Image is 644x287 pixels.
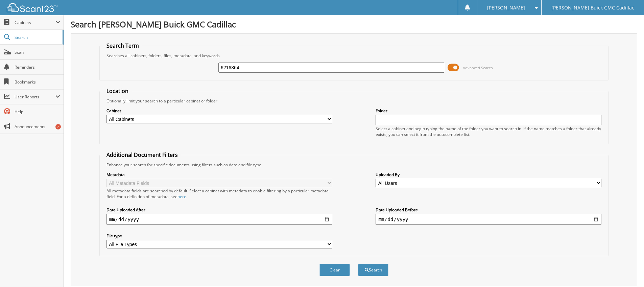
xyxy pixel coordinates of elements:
[106,108,332,114] label: Cabinet
[103,53,605,58] div: Searches all cabinets, folders, files, metadata, and keywords
[106,233,332,239] label: File type
[15,20,55,25] span: Cabinets
[15,94,55,100] span: User Reports
[103,98,605,104] div: Optionally limit your search to a particular cabinet or folder
[15,64,60,70] span: Reminders
[376,207,601,213] label: Date Uploaded Before
[319,264,350,276] button: Clear
[55,124,61,129] div: 2
[106,172,332,177] label: Metadata
[106,214,332,225] input: start
[177,194,186,199] a: here
[376,172,601,177] label: Uploaded By
[487,6,525,10] span: [PERSON_NAME]
[106,207,332,213] label: Date Uploaded After
[15,124,60,129] span: Announcements
[463,65,493,70] span: Advanced Search
[376,214,601,225] input: end
[15,109,60,115] span: Help
[376,108,601,114] label: Folder
[7,3,57,12] img: scan123-logo-white.svg
[551,6,634,10] span: [PERSON_NAME] Buick GMC Cadillac
[103,87,132,95] legend: Location
[71,19,637,30] h1: Search [PERSON_NAME] Buick GMC Cadillac
[376,126,601,137] div: Select a cabinet and begin typing the name of the folder you want to search in. If the name match...
[106,188,332,199] div: All metadata fields are searched by default. Select a cabinet with metadata to enable filtering b...
[103,42,142,49] legend: Search Term
[15,79,60,85] span: Bookmarks
[103,162,605,168] div: Enhance your search for specific documents using filters such as date and file type.
[103,151,181,159] legend: Additional Document Filters
[15,49,60,55] span: Scan
[358,264,388,276] button: Search
[610,255,644,287] iframe: Chat Widget
[15,34,59,40] span: Search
